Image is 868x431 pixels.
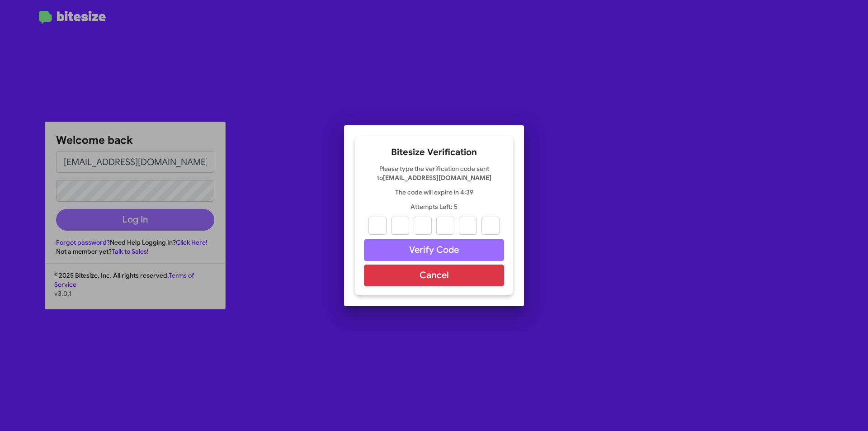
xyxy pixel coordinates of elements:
[383,174,491,182] strong: [EMAIL_ADDRESS][DOMAIN_NAME]
[364,188,504,197] p: The code will expire in 4:39
[364,164,504,182] p: Please type the verification code sent to
[364,145,504,160] h2: Bitesize Verification
[364,202,504,211] p: Attempts Left: 5
[364,265,504,286] button: Cancel
[364,239,504,261] button: Verify Code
